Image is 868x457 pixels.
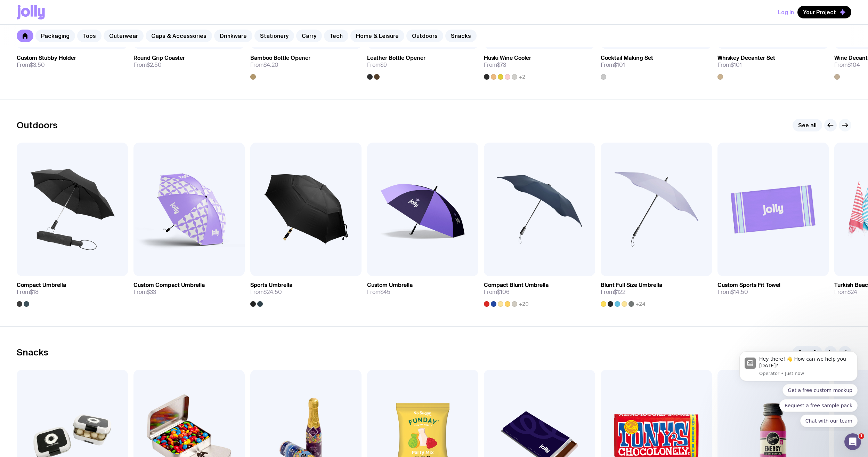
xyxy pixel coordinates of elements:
h3: Compact Blunt Umbrella [484,282,549,289]
iframe: Intercom notifications message [729,345,868,431]
a: Round Grip CoasterFrom$2.50 [133,49,245,74]
a: Whiskey Decanter SetFrom$101 [717,49,829,80]
span: 1 [859,433,864,439]
span: $24.50 [263,288,282,296]
h2: Outdoors [17,120,58,130]
span: From [133,62,162,69]
span: $2.50 [147,61,162,69]
a: Compact UmbrellaFrom$18 [17,276,128,307]
h3: Custom Stubby Holder [17,55,76,62]
span: $3.50 [30,61,45,69]
span: +2 [519,74,525,80]
a: Compact Blunt UmbrellaFrom$106+20 [484,276,595,307]
a: Outdoors [406,30,443,42]
span: From [484,62,506,69]
span: From [133,289,156,296]
a: Custom Stubby HolderFrom$3.50 [17,49,128,74]
span: +24 [635,301,646,307]
span: $33 [147,288,156,296]
span: From [250,289,282,296]
a: Outerwear [104,30,144,42]
span: From [717,62,742,69]
h3: Sports Umbrella [250,282,292,289]
a: Leather Bottle OpenerFrom$9 [367,49,478,80]
h3: Compact Umbrella [17,282,66,289]
span: From [367,62,387,69]
h3: Cocktail Making Set [601,55,653,62]
a: Cocktail Making SetFrom$101 [601,49,712,80]
span: From [601,62,625,69]
h2: Snacks [17,347,48,358]
a: Custom Compact UmbrellaFrom$33 [133,276,245,301]
span: From [834,62,860,69]
button: Your Project [797,6,851,18]
a: Bamboo Bottle OpenerFrom$4.20 [250,49,362,80]
span: $24 [847,288,857,296]
span: +20 [519,301,529,307]
span: From [717,289,748,296]
a: Carry [296,30,322,42]
a: Home & Leisure [350,30,404,42]
span: $18 [30,288,39,296]
a: Stationery [254,30,294,42]
a: Drinkware [214,30,252,42]
span: $104 [847,61,860,69]
span: $101 [614,61,625,69]
span: Your Project [803,9,836,16]
h3: Custom Umbrella [367,282,413,289]
a: Sports UmbrellaFrom$24.50 [250,276,362,307]
a: Huski Wine CoolerFrom$73+2 [484,49,595,80]
span: From [17,62,45,69]
h3: Custom Compact Umbrella [133,282,205,289]
span: From [367,289,390,296]
a: Blunt Full Size UmbrellaFrom$122+24 [601,276,712,307]
a: Packaging [35,30,75,42]
span: From [17,289,39,296]
span: $9 [380,61,387,69]
h3: Huski Wine Cooler [484,55,531,62]
h3: Leather Bottle Opener [367,55,425,62]
span: From [601,289,625,296]
a: Tech [324,30,348,42]
h3: Round Grip Coaster [133,55,185,62]
span: From [250,62,278,69]
h3: Blunt Full Size Umbrella [601,282,662,289]
a: Tops [77,30,102,42]
span: $14.50 [731,288,748,296]
h3: Bamboo Bottle Opener [250,55,310,62]
a: See all [793,119,822,131]
h3: Whiskey Decanter Set [717,55,775,62]
span: $101 [731,61,742,69]
a: Snacks [445,30,477,42]
a: Caps & Accessories [146,30,212,42]
iframe: Intercom live chat [844,433,861,450]
span: $73 [497,61,506,69]
span: $45 [380,288,390,296]
a: Custom Sports Fit TowelFrom$14.50 [717,276,829,301]
span: From [834,289,857,296]
button: Log In [778,6,794,18]
h3: Custom Sports Fit Towel [717,282,780,289]
span: $106 [497,288,510,296]
span: $4.20 [263,61,278,69]
span: $122 [614,288,625,296]
span: From [484,289,510,296]
a: Custom UmbrellaFrom$45 [367,276,478,301]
